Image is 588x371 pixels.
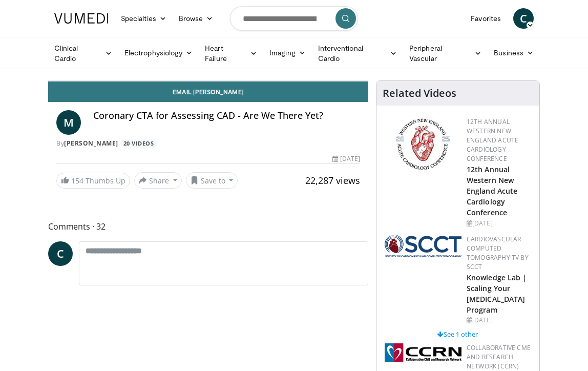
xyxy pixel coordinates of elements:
a: Cardiovascular Computed Tomography TV by SCCT [467,235,529,271]
a: C [513,8,534,29]
div: [DATE] [467,219,531,228]
h4: Related Videos [383,87,456,99]
span: Comments 32 [48,220,368,233]
a: [PERSON_NAME] [64,139,118,148]
a: M [56,110,81,135]
button: Share [134,172,182,189]
a: 12th Annual Western New England Acute Cardiology Conference [467,117,518,163]
a: Interventional Cardio [312,43,403,64]
span: 22,287 views [305,174,360,187]
a: Business [488,43,540,63]
a: See 1 other [437,329,478,339]
a: 20 Videos [120,139,157,148]
a: Peripheral Vascular [403,43,488,64]
a: Knowledge Lab | Scaling Your [MEDICAL_DATA] Program [467,273,527,315]
a: Imaging [263,43,312,63]
a: Browse [173,8,220,29]
a: Electrophysiology [118,43,199,63]
button: Save to [186,172,238,189]
a: 154 Thumbs Up [56,173,130,189]
a: 12th Annual Western New England Acute Cardiology Conference [467,164,517,217]
a: Clinical Cardio [48,43,118,64]
img: VuMedi Logo [54,13,109,24]
a: Heart Failure [199,43,263,64]
h4: Coronary CTA for Assessing CAD - Are We There Yet? [93,110,360,121]
input: Search topics, interventions [230,6,358,31]
div: [DATE] [332,154,360,163]
div: [DATE] [467,316,531,325]
a: C [48,241,73,266]
a: Specialties [115,8,173,29]
img: 51a70120-4f25-49cc-93a4-67582377e75f.png.150x105_q85_autocrop_double_scale_upscale_version-0.2.png [385,235,461,257]
img: 0954f259-7907-4053-a817-32a96463ecc8.png.150x105_q85_autocrop_double_scale_upscale_version-0.2.png [394,117,451,171]
img: a04ee3ba-8487-4636-b0fb-5e8d268f3737.png.150x105_q85_autocrop_double_scale_upscale_version-0.2.png [385,343,461,362]
span: 154 [71,176,83,186]
a: Email [PERSON_NAME] [48,81,368,102]
a: Favorites [465,8,507,29]
a: Collaborative CME and Research Network (CCRN) [467,343,531,370]
div: By [56,139,360,148]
